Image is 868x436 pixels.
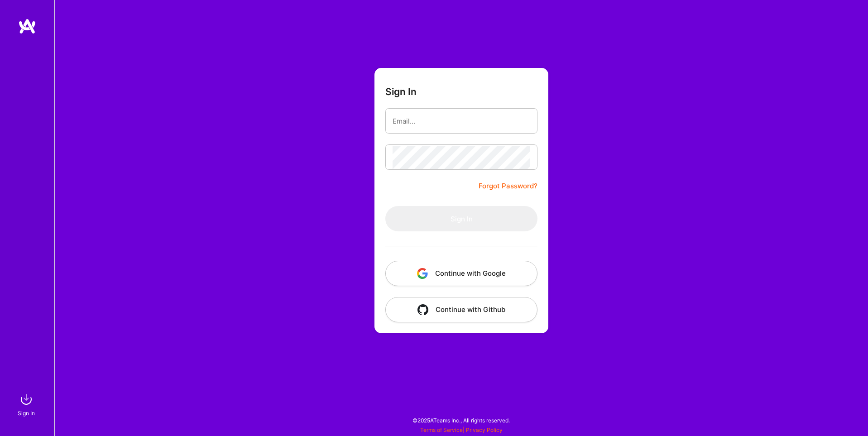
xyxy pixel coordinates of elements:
[420,426,503,433] span: |
[417,304,428,315] img: icon
[18,408,35,418] div: Sign In
[385,261,537,286] button: Continue with Google
[385,297,537,322] button: Continue with Github
[18,18,36,34] img: logo
[17,390,35,408] img: sign in
[393,110,530,133] input: Email...
[420,426,463,433] a: Terms of Service
[54,409,868,431] div: © 2025 ATeams Inc., All rights reserved.
[466,426,503,433] a: Privacy Policy
[385,206,537,231] button: Sign In
[479,181,537,192] a: Forgot Password?
[19,390,35,418] a: sign inSign In
[385,86,417,97] h3: Sign In
[417,268,428,279] img: icon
